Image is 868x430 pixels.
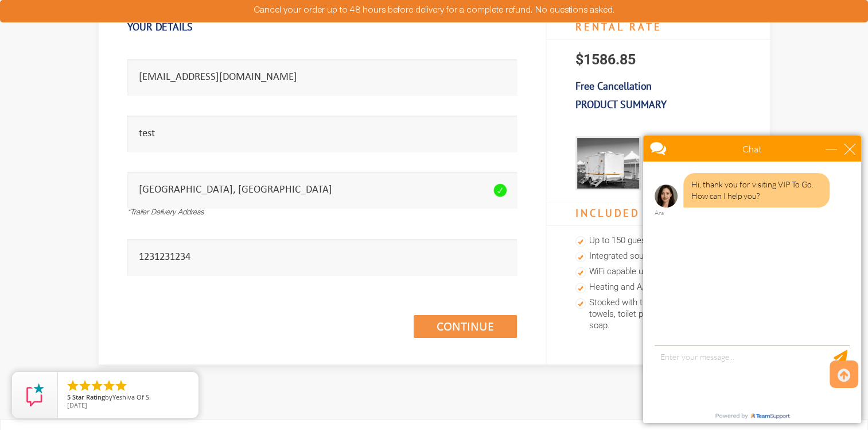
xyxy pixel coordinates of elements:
[78,379,92,393] li: 
[575,233,741,249] li: Up to 150 guest event capacity
[127,15,517,39] h1: Your Details
[547,93,770,117] h3: Product Summary
[575,295,741,334] li: Stocked with the essentials: paper towels, toilet paper, and luxury hand soap.
[414,315,517,338] a: Continue
[24,383,46,406] img: Review Rating
[112,393,151,401] span: Yeshiva Of S.
[127,239,517,275] input: *Contact Number
[575,249,741,264] li: Integrated sound system
[636,129,868,430] iframe: Live Chat Box
[127,208,517,219] div: *Trailer Delivery Address
[575,280,741,295] li: Heating and A/C
[547,40,770,80] p: $1586.85
[72,393,105,401] span: Star Rating
[127,172,517,208] input: *Trailer Delivery Address
[127,59,517,95] input: *Email
[67,393,71,401] span: 5
[575,79,652,93] b: Free Cancellation
[547,202,770,226] h4: Included Features
[102,379,116,393] li: 
[66,379,80,393] li: 
[127,116,517,152] input: *Contact Name
[114,379,128,393] li: 
[67,401,87,409] span: [DATE]
[547,16,770,40] h4: RENTAL RATE
[90,379,104,393] li: 
[67,394,189,402] span: by
[575,264,741,280] li: WiFi capable upon request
